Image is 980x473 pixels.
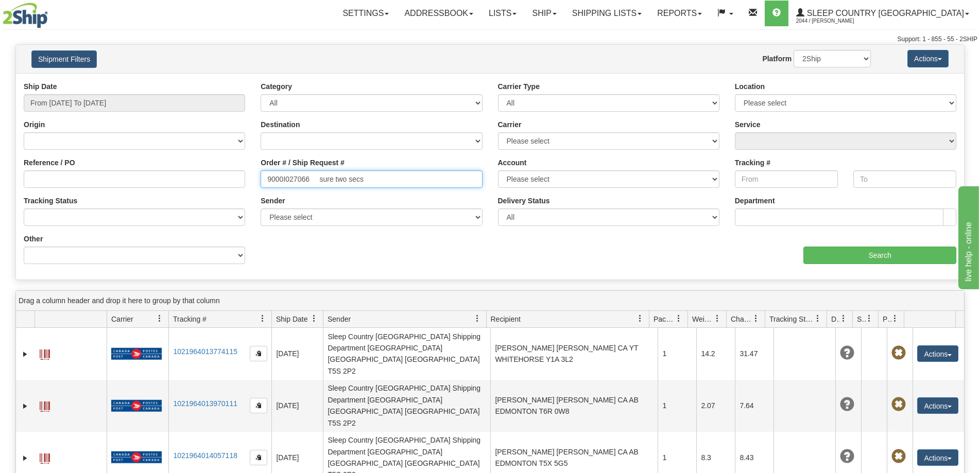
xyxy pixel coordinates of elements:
img: 20 - Canada Post [111,451,162,464]
button: Copy to clipboard [250,346,267,361]
span: Pickup Status [883,314,891,324]
td: 7.64 [735,380,773,432]
a: Shipment Issues filter column settings [861,310,878,327]
span: Unknown [840,449,854,464]
button: Copy to clipboard [250,398,267,413]
label: Location [735,81,765,92]
button: Actions [917,449,958,466]
a: Tracking Status filter column settings [809,310,827,327]
button: Actions [917,345,958,362]
span: Pickup Not Assigned [891,346,906,360]
a: Addressbook [397,1,481,26]
span: 2044 / [PERSON_NAME] [796,16,873,26]
span: Pickup Not Assigned [891,449,906,464]
span: Recipient [491,314,521,324]
img: 20 - Canada Post [111,347,162,360]
label: Carrier Type [498,81,540,92]
span: Sleep Country [GEOGRAPHIC_DATA] [804,9,964,17]
button: Actions [917,397,958,414]
a: Expand [20,401,30,411]
label: Sender [261,196,285,206]
label: Category [261,81,292,92]
td: Sleep Country [GEOGRAPHIC_DATA] Shipping Department [GEOGRAPHIC_DATA] [GEOGRAPHIC_DATA] [GEOGRAPH... [323,380,490,432]
a: 1021964014057118 [173,451,237,460]
td: 1 [658,328,696,380]
label: Ship Date [24,81,57,92]
img: logo2044.jpg [3,3,48,28]
a: Expand [20,349,30,359]
td: 1 [658,380,696,432]
label: Department [735,196,775,206]
button: Actions [907,50,949,67]
a: Recipient filter column settings [631,310,649,327]
td: 14.2 [696,328,735,380]
a: Carrier filter column settings [151,310,168,327]
input: From [735,170,838,188]
td: [PERSON_NAME] [PERSON_NAME] CA AB EDMONTON T6R 0W8 [490,380,658,432]
a: Sleep Country [GEOGRAPHIC_DATA] 2044 / [PERSON_NAME] [788,1,977,26]
button: Copy to clipboard [250,450,267,465]
a: Charge filter column settings [747,310,765,327]
a: Lists [481,1,524,26]
label: Account [498,157,527,168]
a: Reports [649,1,710,26]
span: Delivery Status [831,314,840,324]
label: Delivery Status [498,196,550,206]
div: grid grouping header [16,291,964,311]
span: Carrier [111,314,133,324]
img: 20 - Canada Post [111,399,162,412]
span: Sender [328,314,351,324]
a: Pickup Status filter column settings [886,310,904,327]
a: Packages filter column settings [670,310,687,327]
a: Delivery Status filter column settings [835,310,852,327]
td: [DATE] [271,328,323,380]
label: Tracking Status [24,196,77,206]
div: Support: 1 - 855 - 55 - 2SHIP [3,35,977,44]
a: Shipping lists [564,1,649,26]
td: 2.07 [696,380,735,432]
span: Pickup Not Assigned [891,397,906,412]
label: Destination [261,119,300,130]
span: Packages [654,314,675,324]
label: Service [735,119,761,130]
a: Expand [20,453,30,463]
label: Other [24,234,43,244]
span: Charge [731,314,752,324]
a: Ship Date filter column settings [305,310,323,327]
a: Settings [335,1,397,26]
a: Ship [524,1,564,26]
a: 1021964013970111 [173,399,237,408]
a: Tracking # filter column settings [254,310,271,327]
a: Label [40,397,50,413]
td: [DATE] [271,380,323,432]
input: Search [803,247,956,264]
input: To [853,170,956,188]
td: Sleep Country [GEOGRAPHIC_DATA] Shipping Department [GEOGRAPHIC_DATA] [GEOGRAPHIC_DATA] [GEOGRAPH... [323,328,490,380]
label: Origin [24,119,45,130]
label: Order # / Ship Request # [261,157,345,168]
a: Weight filter column settings [709,310,726,327]
a: Label [40,449,50,465]
td: 31.47 [735,328,773,380]
button: Shipment Filters [31,50,97,68]
label: Carrier [498,119,522,130]
label: Reference / PO [24,157,75,168]
div: live help - online [8,6,95,19]
span: Tracking Status [769,314,814,324]
span: Ship Date [276,314,307,324]
label: Tracking # [735,157,770,168]
iframe: chat widget [956,184,979,289]
a: 1021964013774115 [173,347,237,356]
a: Sender filter column settings [469,310,486,327]
span: Weight [692,314,714,324]
label: Platform [762,54,792,64]
span: Shipment Issues [857,314,866,324]
td: [PERSON_NAME] [PERSON_NAME] CA YT WHITEHORSE Y1A 3L2 [490,328,658,380]
a: Label [40,345,50,361]
span: Unknown [840,346,854,360]
span: Unknown [840,397,854,412]
span: Tracking # [173,314,207,324]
